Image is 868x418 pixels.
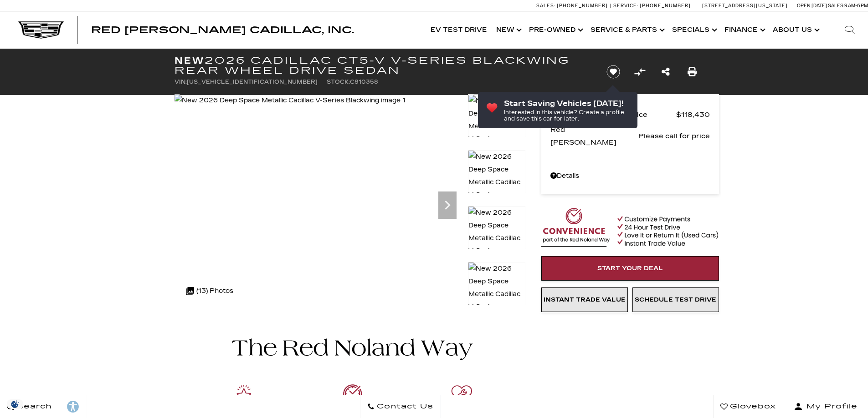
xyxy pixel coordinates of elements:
[632,287,719,312] a: Schedule Test Drive
[844,3,868,9] span: 9 AM-6 PM
[550,108,676,121] span: MSRP - Total Vehicle Price
[638,130,710,142] span: Please call for price
[550,170,710,182] a: Details
[728,400,776,413] span: Glovebox
[676,108,710,121] span: $118,430
[688,65,697,78] a: Print this New 2026 Cadillac CT5-V V-Series Blackwing Rear Wheel Drive Sedan
[91,25,354,35] a: Red [PERSON_NAME] Cadillac, Inc.
[91,25,354,35] span: Red [PERSON_NAME] Cadillac, Inc.
[175,79,187,85] span: VIN:
[610,3,693,8] a: Service: [PHONE_NUMBER]
[713,395,783,418] a: Glovebox
[662,65,670,78] a: Share this New 2026 Cadillac CT5-V V-Series Blackwing Rear Wheel Drive Sedan
[640,3,691,9] span: [PHONE_NUMBER]
[468,206,525,283] img: New 2026 Deep Space Metallic Cadillac V-Series Blackwing image 3
[557,3,608,9] span: [PHONE_NUMBER]
[541,287,628,312] a: Instant Trade Value
[550,123,638,149] span: Red [PERSON_NAME]
[702,3,788,9] a: [STREET_ADDRESS][US_STATE]
[438,191,457,219] div: Next
[492,12,524,48] a: New
[175,55,591,76] h1: 2026 Cadillac CT5-V V-Series Blackwing Rear Wheel Drive Sedan
[187,79,318,85] span: [US_VEHICLE_IDENTIFICATION_NUMBER]
[524,12,586,48] a: Pre-Owned
[14,400,52,413] span: Search
[603,65,623,79] button: Save vehicle
[360,395,441,418] a: Contact Us
[768,12,822,48] a: About Us
[668,12,720,48] a: Specials
[468,262,525,339] img: New 2026 Deep Space Metallic Cadillac V-Series Blackwing image 4
[783,395,868,418] button: Open user profile menu
[633,65,647,79] button: Compare Vehicle
[550,108,710,121] a: MSRP - Total Vehicle Price $118,430
[175,55,205,66] strong: New
[175,94,406,107] img: New 2026 Deep Space Metallic Cadillac V-Series Blackwing image 1
[350,79,378,85] span: C810358
[18,21,64,39] img: Cadillac Dark Logo with Cadillac White Text
[544,296,626,303] span: Instant Trade Value
[720,12,768,48] a: Finance
[828,3,844,9] span: Sales:
[541,256,719,281] a: Start Your Deal
[597,265,663,272] span: Start Your Deal
[327,79,350,85] span: Stock:
[803,400,858,413] span: My Profile
[426,12,492,48] a: EV Test Drive
[536,3,610,8] a: Sales: [PHONE_NUMBER]
[468,94,525,171] img: New 2026 Deep Space Metallic Cadillac V-Series Blackwing image 1
[613,3,638,9] span: Service:
[468,150,525,227] img: New 2026 Deep Space Metallic Cadillac V-Series Blackwing image 2
[181,280,238,302] div: (13) Photos
[5,399,26,409] img: Opt-Out Icon
[635,296,716,303] span: Schedule Test Drive
[550,123,710,149] a: Red [PERSON_NAME] Please call for price
[797,3,827,9] span: Open [DATE]
[375,400,433,413] span: Contact Us
[586,12,668,48] a: Service & Parts
[536,3,555,9] span: Sales:
[5,399,26,409] section: Click to Open Cookie Consent Modal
